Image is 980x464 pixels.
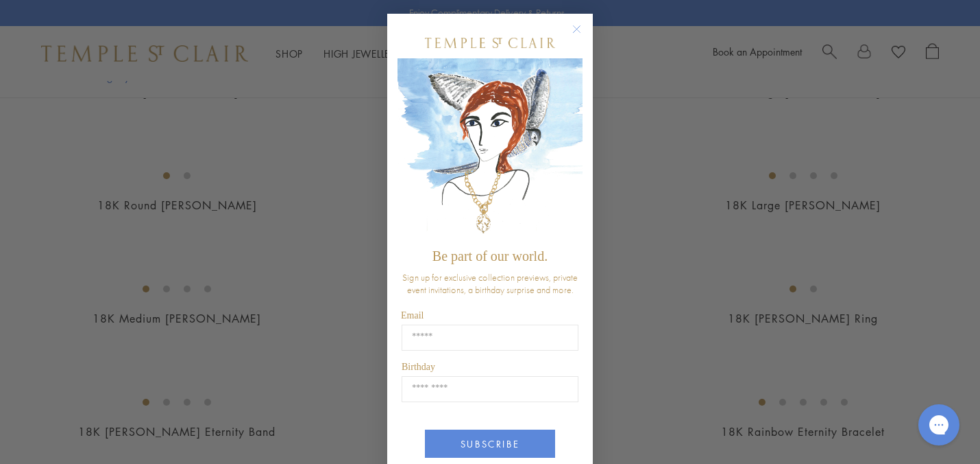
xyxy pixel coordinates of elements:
span: Email [401,310,424,321]
span: Be part of our world. [432,248,548,264]
iframe: Gorgias live chat messenger [911,399,966,450]
input: Email [402,325,578,351]
img: Temple St. Clair [425,38,555,48]
button: SUBSCRIBE [425,430,555,458]
span: Sign up for exclusive collection previews, private event invitations, a birthday surprise and more. [402,271,578,296]
img: c4a9eb12-d91a-4d4a-8ee0-386386f4f338.jpeg [397,58,583,242]
button: Close dialog [575,27,592,45]
span: Birthday [402,362,435,372]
